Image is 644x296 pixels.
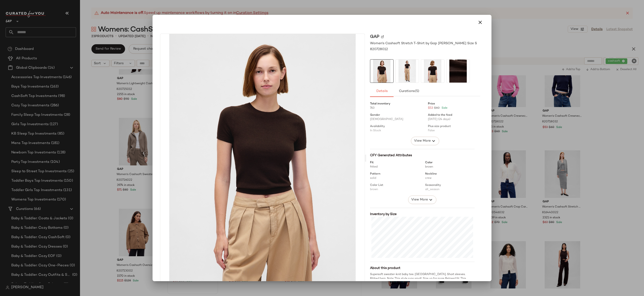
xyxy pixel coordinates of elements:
span: View More [411,197,428,203]
img: cn60129636.jpg [160,34,365,282]
span: Details [376,89,387,93]
span: (5) [415,89,419,93]
button: View More [411,137,439,145]
div: Inventory by Size [370,212,475,217]
span: Women's Cashsoft Stretch T-Shirt by Gap [PERSON_NAME] Size S [370,41,477,46]
div: About this product [370,266,475,271]
span: Gap [370,34,379,40]
img: cn59733745.jpg [447,60,470,83]
span: 820728012 [370,47,388,52]
img: cn60129702.jpg [421,60,444,83]
span: View More [414,138,431,144]
div: CFY Generated Attributes [370,153,475,158]
span: Curations [398,89,419,93]
img: cn60129671.jpg [396,60,419,83]
img: svg%3e [381,35,384,38]
button: View More [408,196,436,204]
img: cn60129636.jpg [370,60,393,83]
